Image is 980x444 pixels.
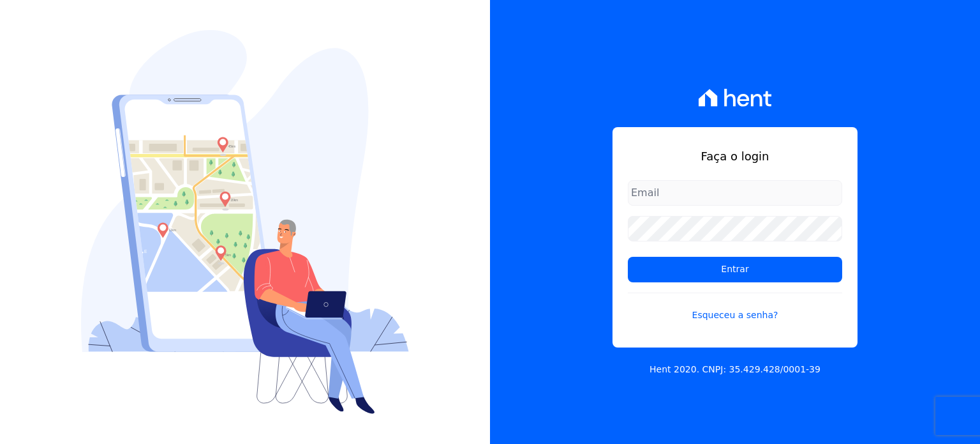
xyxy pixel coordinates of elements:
[628,293,842,322] a: Esqueceu a senha?
[628,257,842,282] input: Entrar
[650,363,820,376] p: Hent 2020. CNPJ: 35.429.428/0001-39
[628,180,842,206] input: Email
[628,148,842,165] h1: Faça o login
[81,30,409,414] img: Login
